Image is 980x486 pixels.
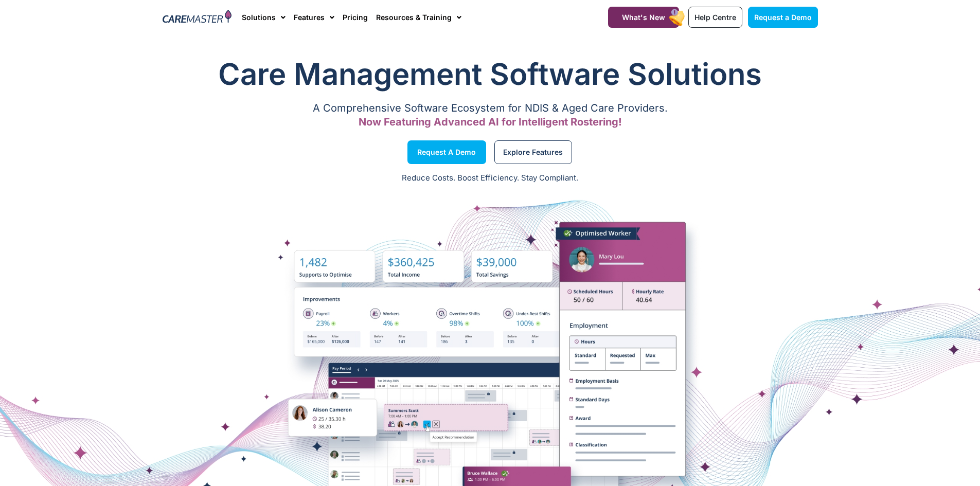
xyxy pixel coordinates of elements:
a: Request a Demo [748,7,818,28]
p: Reduce Costs. Boost Efficiency. Stay Compliant. [6,172,974,184]
a: What's New [608,7,679,28]
a: Explore Features [494,140,572,164]
a: Help Centre [688,7,742,28]
span: Now Featuring Advanced AI for Intelligent Rostering! [359,116,622,128]
span: What's New [622,13,665,22]
a: Request a Demo [407,140,486,164]
h1: Care Management Software Solutions [163,53,818,95]
span: Request a Demo [417,150,476,155]
p: A Comprehensive Software Ecosystem for NDIS & Aged Care Providers. [163,105,818,112]
img: CareMaster Logo [163,10,232,25]
span: Request a Demo [754,13,812,22]
span: Help Centre [694,13,736,22]
span: Explore Features [503,150,563,155]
